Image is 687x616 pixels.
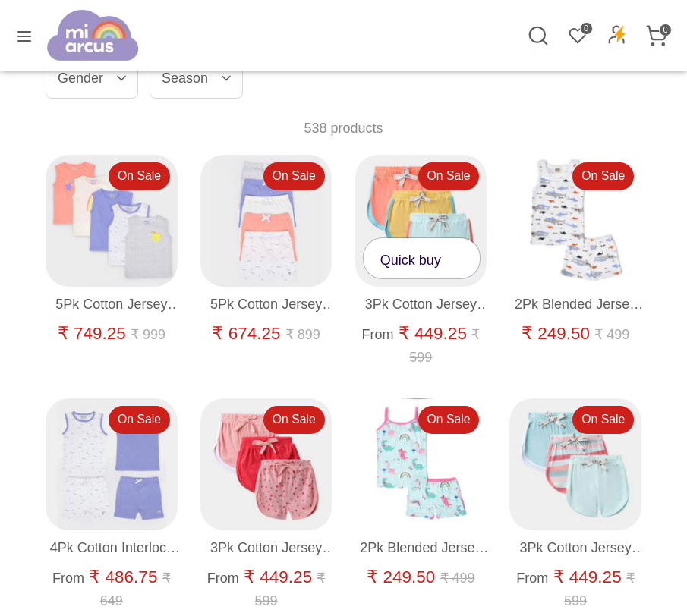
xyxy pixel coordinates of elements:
[46,118,641,140] p: 538 products
[89,567,157,586] span: ₹ 486.75
[440,570,475,586] span: ₹ 499
[659,24,672,36] span: 0
[509,294,641,316] a: 2Pk Blended Jersey Shorts-Vest Set
[131,327,165,342] span: ₹ 999
[355,155,487,287] a: 3Pk Cotton Jersey Shorts Shorts 1
[52,570,84,586] span: From
[572,406,634,434] span: On Sale
[509,398,641,530] a: 3Pk Cotton Jersey Shorts Shorts 1
[109,406,170,434] span: On Sale
[509,155,641,287] a: Boys Shark Print Shorts and Vest Set Clothing Set 1
[564,570,635,608] span: ₹ 599
[263,162,325,190] span: On Sale
[641,24,672,39] a: 0
[355,537,487,559] a: 2Pk Blended Jersey Shorts-Vest Set
[285,327,320,342] span: ₹ 899
[355,294,487,316] a: 3Pk Cotton Jersey Shorts
[200,155,332,287] a: Unisex Printed Shorts - Arcus (Pack of 5) Shorts 1
[580,22,593,35] span: 0
[46,398,178,530] a: 4Pk Cotton Interlock Shorts - Vest Set Shorts - Vest Set 1
[409,327,480,365] span: ₹ 599
[58,324,126,343] span: ₹ 749.25
[355,398,487,530] a: Girls Fossil Shorts and Tank Top Set Clothing Set 1
[255,570,326,608] span: ₹ 599
[509,537,641,559] a: 3Pk Cotton Jersey Shorts
[367,567,435,586] span: ₹ 249.50
[200,398,332,530] a: 3Pk Cotton Jersey Shorts Shorts 1
[553,567,622,586] span: ₹ 449.25
[47,8,138,63] img: miarcus-logo
[418,406,480,434] span: On Sale
[418,162,480,190] span: On Sale
[522,324,590,343] span: ₹ 249.50
[523,20,553,51] a: Search
[109,162,170,190] span: On Sale
[362,327,394,342] span: From
[516,570,548,586] span: From
[46,537,178,559] a: 4Pk Cotton Interlock Shorts-Vest Set
[399,324,467,343] span: ₹ 449.25
[200,537,332,559] a: 3Pk Cotton Jersey Shorts
[46,294,178,316] a: 5Pk Cotton Jersey Vest
[572,162,634,190] span: On Sale
[364,238,481,278] a: Quick buy
[46,58,138,99] summary: Gender
[263,406,325,434] span: On Sale
[207,570,239,586] span: From
[150,58,243,99] summary: Season
[594,327,629,342] span: ₹ 499
[200,294,332,316] a: 5Pk Cotton Jersey Shorts
[212,324,280,343] span: ₹ 674.25
[9,20,39,52] button: Toggle menu
[100,570,171,608] span: ₹ 649
[244,567,312,586] span: ₹ 449.25
[46,155,178,287] a: Unisex Printed Vest - Arcus (Pack of 5) Vest 1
